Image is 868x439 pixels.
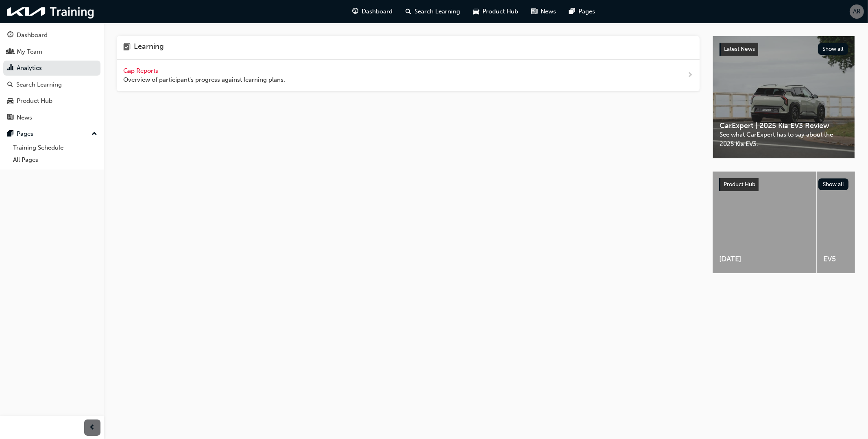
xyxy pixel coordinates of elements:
a: Product Hub [3,93,100,109]
a: Search Learning [3,77,100,92]
div: My Team [17,47,42,57]
span: prev-icon [89,423,96,433]
a: My Team [3,44,100,59]
a: search-iconSearch Learning [399,3,467,20]
div: Pages [17,129,33,139]
a: All Pages [10,154,100,166]
button: DashboardMy TeamAnalyticsSearch LearningProduct HubNews [3,26,100,126]
a: car-iconProduct Hub [467,3,525,20]
a: news-iconNews [525,3,563,20]
span: Product Hub [724,181,755,188]
span: guage-icon [352,7,358,17]
div: News [17,113,32,122]
a: [DATE] [713,172,816,273]
a: guage-iconDashboard [346,3,399,20]
a: Training Schedule [10,141,100,154]
a: pages-iconPages [563,3,602,20]
span: CarExpert | 2025 Kia EV3 Review [720,121,848,130]
span: car-icon [473,7,479,17]
span: [DATE] [719,254,810,264]
h4: Learning [134,42,164,53]
button: Show all [818,178,849,190]
span: learning-icon [123,42,131,53]
a: Analytics [3,61,100,76]
span: guage-icon [7,32,13,39]
span: search-icon [406,7,411,17]
span: AR [853,7,861,16]
span: Pages [578,7,595,16]
span: Overview of participant's progress against learning plans. [123,75,285,85]
div: Search Learning [16,80,62,89]
span: news-icon [7,114,13,122]
span: Gap Reports [123,67,160,74]
a: News [3,110,100,125]
a: Gap Reports Overview of participant's progress against learning plans.next-icon [117,60,700,91]
a: Latest NewsShow all [720,43,848,56]
span: search-icon [7,81,13,89]
span: next-icon [687,70,693,80]
div: Dashboard [17,30,48,40]
button: Pages [3,126,100,141]
a: Product HubShow all [719,178,848,191]
span: Product Hub [482,7,518,16]
button: AR [850,4,864,19]
span: See what CarExpert has to say about the 2025 Kia EV3. [720,130,848,148]
span: people-icon [7,48,13,56]
span: news-icon [531,7,537,17]
div: Product Hub [17,96,52,106]
a: Dashboard [3,28,100,43]
img: kia-training [4,3,98,20]
span: Latest News [724,46,755,52]
span: Dashboard [362,7,393,16]
span: News [541,7,556,16]
button: Show all [818,43,848,55]
span: up-icon [92,129,97,139]
a: Latest NewsShow allCarExpert | 2025 Kia EV3 ReviewSee what CarExpert has to say about the 2025 Ki... [713,36,855,159]
span: Search Learning [414,7,460,16]
span: pages-icon [569,7,575,17]
span: pages-icon [7,130,13,138]
span: chart-icon [7,65,13,72]
span: car-icon [7,98,13,105]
